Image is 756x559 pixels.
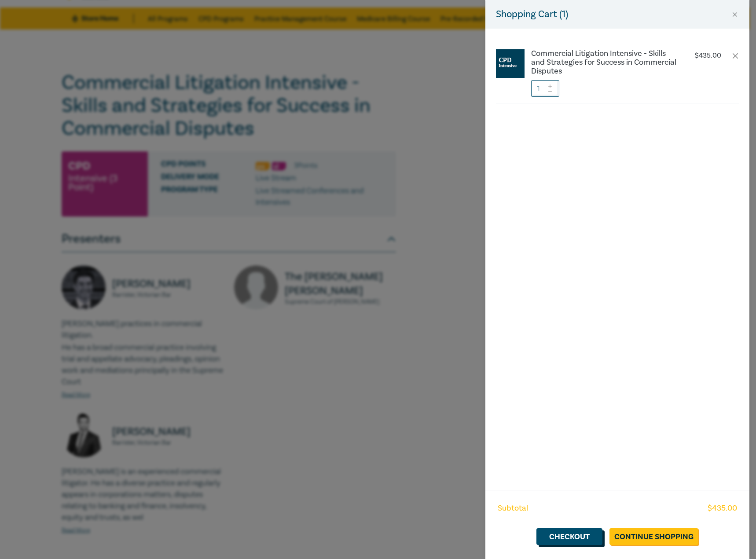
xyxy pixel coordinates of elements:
img: CPD%20Intensive.jpg [496,49,525,78]
a: Commercial Litigation Intensive - Skills and Strategies for Success in Commercial Disputes [531,49,677,76]
p: $ 435.00 [695,51,721,60]
a: Continue Shopping [609,528,698,545]
a: Checkout [536,528,602,545]
button: Close [731,11,739,18]
span: $ 435.00 [708,503,737,514]
h5: Shopping Cart ( 1 ) [496,7,568,22]
span: Subtotal [498,503,528,514]
input: 1 [531,80,559,97]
